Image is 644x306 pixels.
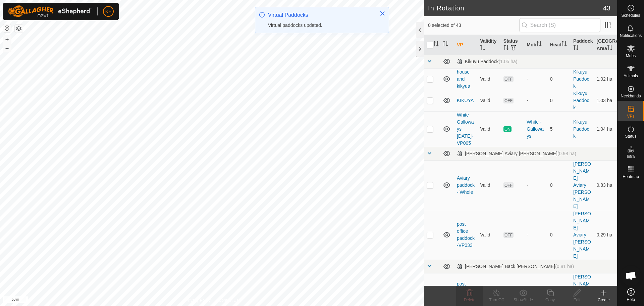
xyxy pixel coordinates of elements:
[621,13,640,17] span: Schedules
[15,25,23,33] button: Map Layers
[573,69,589,89] a: Kikuyu Paddock
[603,3,610,13] span: 43
[498,59,517,64] span: (1.05 ha)
[536,42,542,47] p-sorticon: Activate to sort
[547,90,571,111] td: 0
[571,35,594,55] th: Paddock
[594,210,617,260] td: 0.29 ha
[503,232,514,238] span: OFF
[527,119,544,140] div: White - Galloways
[621,94,641,98] span: Neckbands
[457,112,474,146] a: White Galloways [DATE]-VP005
[547,210,571,260] td: 0
[527,182,544,189] div: -
[480,46,485,51] p-sorticon: Activate to sort
[573,161,591,209] a: [PERSON_NAME] Aviary [PERSON_NAME]
[537,297,563,303] div: Copy
[519,18,600,32] input: Search (S)
[627,298,635,302] span: Help
[378,9,387,18] button: Close
[527,231,544,238] div: -
[477,210,500,260] td: Valid
[527,76,544,83] div: -
[594,90,617,111] td: 1.03 ha
[620,34,642,38] span: Notifications
[3,44,11,52] button: –
[594,111,617,147] td: 1.04 ha
[464,298,476,302] span: Delete
[268,22,373,29] div: Virtual paddocks updated.
[524,35,547,55] th: Mob
[105,8,112,15] span: KE
[503,182,514,188] span: OFF
[3,24,11,32] button: Reset Map
[477,111,500,147] td: Valid
[624,74,638,78] span: Animals
[185,297,211,303] a: Privacy Policy
[623,175,639,179] span: Heatmap
[477,68,500,90] td: Valid
[607,46,612,51] p-sorticon: Activate to sort
[3,35,11,43] button: +
[268,11,373,19] div: Virtual Paddocks
[625,134,636,138] span: Status
[503,126,512,132] span: ON
[594,68,617,90] td: 1.02 ha
[573,119,589,139] a: Kikuyu Paddock
[590,297,617,303] div: Create
[594,160,617,210] td: 0.83 ha
[547,111,571,147] td: 5
[457,221,475,248] a: post office paddock-VP033
[433,42,439,47] p-sorticon: Activate to sort
[627,114,634,118] span: VPs
[8,5,92,17] img: Gallagher Logo
[443,42,448,47] p-sorticon: Activate to sort
[503,76,514,82] span: OFF
[547,35,571,55] th: Head
[563,297,590,303] div: Edit
[527,97,544,104] div: -
[503,98,514,103] span: OFF
[477,35,500,55] th: Validity
[477,160,500,210] td: Valid
[457,175,475,195] a: Aviary paddock - Whole
[457,69,470,89] a: house and kikyua
[573,91,589,110] a: Kikuyu Paddock
[483,297,510,303] div: Turn Off
[457,264,574,269] div: [PERSON_NAME] Back [PERSON_NAME]
[457,59,517,64] div: Kikuyu Paddock
[561,42,567,47] p-sorticon: Activate to sort
[573,46,579,51] p-sorticon: Activate to sort
[477,90,500,111] td: Valid
[219,297,238,303] a: Contact Us
[618,286,644,304] a: Help
[428,22,519,29] span: 0 selected of 43
[627,155,635,159] span: Infra
[626,54,636,58] span: Mobs
[457,98,474,103] a: KIKUYA
[547,160,571,210] td: 0
[594,35,617,55] th: [GEOGRAPHIC_DATA] Area
[555,264,574,269] span: (0.81 ha)
[621,266,641,286] div: Open chat
[510,297,537,303] div: Show/Hide
[573,211,591,259] a: [PERSON_NAME] Aviary [PERSON_NAME]
[503,46,509,51] p-sorticon: Activate to sort
[547,68,571,90] td: 0
[428,4,603,12] h2: In Rotation
[457,151,576,157] div: [PERSON_NAME] Aviary [PERSON_NAME]
[501,35,524,55] th: Status
[454,35,477,55] th: VP
[557,151,576,156] span: (0.98 ha)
